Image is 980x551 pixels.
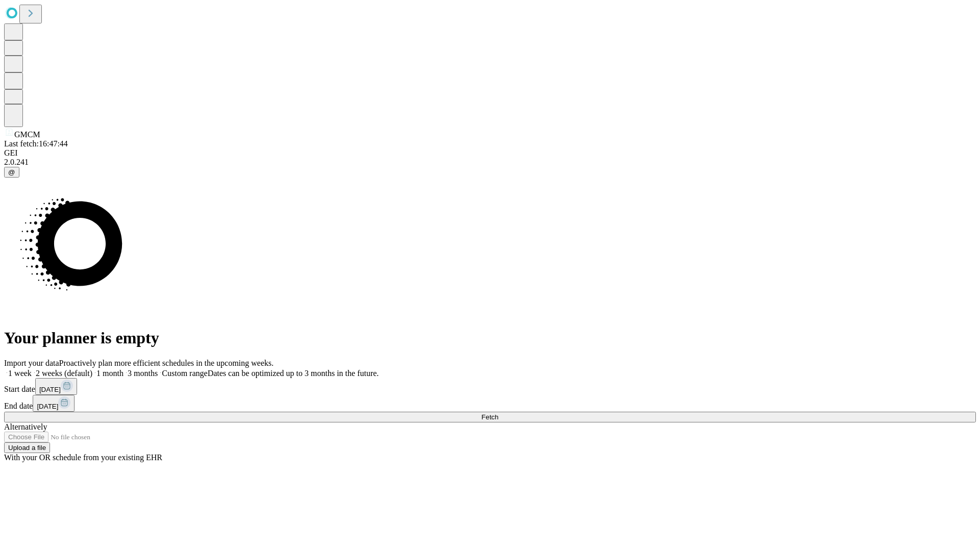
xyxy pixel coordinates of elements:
[4,395,976,412] div: End date
[162,369,207,378] span: Custom range
[39,386,61,393] span: [DATE]
[36,369,92,378] span: 2 weeks (default)
[4,359,59,367] span: Import your data
[4,442,50,453] button: Upload a file
[4,139,68,148] span: Last fetch: 16:47:44
[37,403,58,410] span: [DATE]
[4,167,19,178] button: @
[4,329,976,347] h1: Your planner is empty
[8,369,32,378] span: 1 week
[128,369,158,378] span: 3 months
[4,422,47,431] span: Alternatively
[208,369,379,378] span: Dates can be optimized up to 3 months in the future.
[4,148,976,158] div: GEI
[4,412,976,422] button: Fetch
[96,369,124,378] span: 1 month
[4,158,976,167] div: 2.0.241
[33,395,75,412] button: [DATE]
[481,413,498,421] span: Fetch
[14,130,40,139] span: GMCM
[59,359,274,367] span: Proactively plan more efficient schedules in the upcoming weeks.
[35,378,77,395] button: [DATE]
[4,453,162,462] span: With your OR schedule from your existing EHR
[8,168,15,176] span: @
[4,378,976,395] div: Start date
